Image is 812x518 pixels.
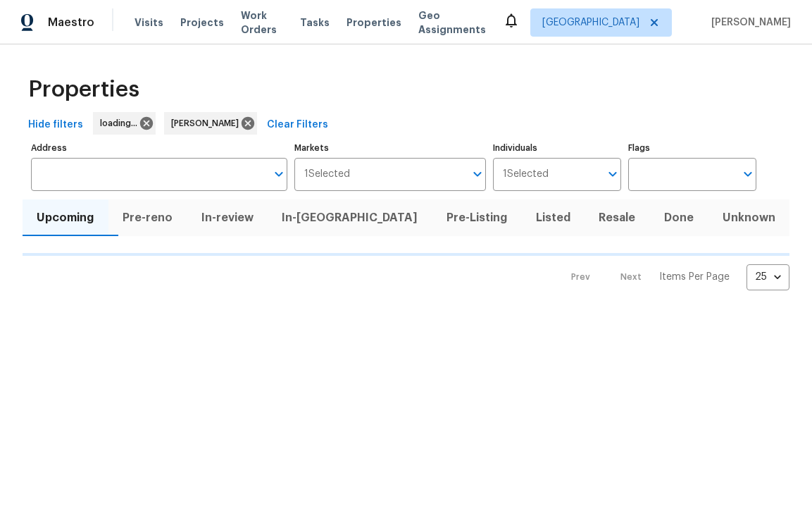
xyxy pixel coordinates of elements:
nav: Pagination Navigation [558,264,789,290]
label: Markets [294,144,487,152]
div: 25 [747,259,789,295]
span: Listed [530,208,576,228]
label: Address [31,144,287,152]
span: In-[GEOGRAPHIC_DATA] [276,208,424,228]
span: Unknown [716,208,781,228]
span: Work Orders [241,8,283,37]
span: Visits [135,16,163,30]
div: [PERSON_NAME] [164,112,257,135]
span: [GEOGRAPHIC_DATA] [542,16,639,30]
span: Geo Assignments [418,8,486,37]
span: [PERSON_NAME] [706,16,791,30]
button: Open [468,164,487,184]
span: loading... [100,116,143,130]
button: Clear Filters [261,112,334,138]
button: Open [269,164,289,184]
span: Tasks [300,18,330,27]
span: Hide filters [28,116,83,134]
span: Upcoming [31,208,100,228]
span: Resale [593,208,642,228]
span: Projects [180,16,224,30]
span: Properties [28,82,139,97]
p: Items Per Page [659,270,730,284]
span: 1 Selected [304,168,350,180]
span: Pre-reno [117,208,179,228]
label: Individuals [493,144,621,152]
span: Pre-Listing [441,208,513,228]
span: In-review [195,208,259,228]
span: [PERSON_NAME] [171,116,244,130]
span: Maestro [48,16,94,30]
label: Flags [628,144,756,152]
button: Hide filters [23,112,89,138]
span: Done [658,208,700,228]
span: 1 Selected [503,168,549,180]
button: Open [603,164,623,184]
span: Clear Filters [267,116,328,134]
div: loading... [93,112,156,135]
button: Open [738,164,758,184]
span: Properties [346,16,401,30]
